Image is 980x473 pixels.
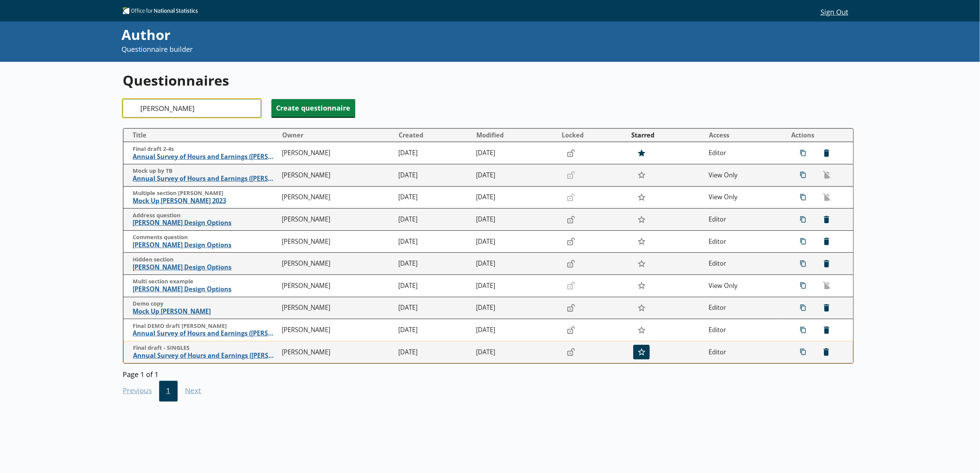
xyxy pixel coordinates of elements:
span: Hidden section [133,256,278,263]
button: Lock [563,301,579,314]
td: [DATE] [395,275,473,297]
td: [PERSON_NAME] [279,275,395,297]
p: Questionnaire builder [121,45,663,54]
button: Lock [563,147,579,160]
td: [DATE] [395,253,473,275]
button: Star [633,212,650,227]
button: Locked [559,129,628,141]
td: [DATE] [473,297,558,319]
td: [DATE] [473,319,558,341]
span: Mock Up [PERSON_NAME] [133,308,278,316]
span: [PERSON_NAME] Design Options [133,219,278,227]
td: Editor [705,319,783,341]
button: Lock [563,323,579,336]
span: Demo copy [133,300,278,308]
button: Star [633,146,650,160]
td: View Only [705,186,783,208]
button: Title [126,129,278,141]
button: Create questionnaire [271,99,355,117]
button: Access [706,129,783,141]
td: [DATE] [473,253,558,275]
td: [DATE] [395,230,473,253]
input: Search questionnaire titles [123,99,261,117]
td: Editor [705,253,783,275]
span: Multiple section [PERSON_NAME] [133,190,278,197]
button: Star [633,301,650,315]
td: [PERSON_NAME] [279,319,395,341]
td: [DATE] [473,142,558,164]
td: Editor [705,297,783,319]
span: Comments question [133,234,278,241]
td: [DATE] [395,341,473,363]
span: [PERSON_NAME] Design Options [133,263,278,271]
td: View Only [705,275,783,297]
td: [PERSON_NAME] [279,230,395,253]
td: [PERSON_NAME] [279,164,395,187]
td: [DATE] [395,319,473,341]
td: Editor [705,230,783,253]
button: Created [396,129,473,141]
button: Lock [563,257,579,270]
span: Multi section example [133,278,278,285]
button: Sign Out [815,5,854,18]
button: Star [633,345,650,359]
button: Lock [563,346,579,359]
span: Annual Survey of Hours and Earnings ([PERSON_NAME]) [133,329,278,337]
span: Annual Survey of Hours and Earnings ([PERSON_NAME]) [133,153,278,161]
td: Editor [705,142,783,164]
button: Star [633,168,650,182]
span: Annual Survey of Hours and Earnings ([PERSON_NAME]) [133,352,278,360]
td: [DATE] [473,164,558,187]
td: [DATE] [473,186,558,208]
td: Editor [705,341,783,363]
button: Lock [563,213,579,226]
button: 1 [159,381,178,402]
span: Mock up by TB [133,167,278,175]
span: Final draft 2-4s [133,146,278,153]
span: Final DEMO draft [PERSON_NAME] [133,322,278,330]
span: [PERSON_NAME] Design Options [133,285,278,293]
td: [DATE] [473,230,558,253]
th: Actions [783,129,853,142]
td: [PERSON_NAME] [279,142,395,164]
span: Annual Survey of Hours and Earnings ([PERSON_NAME]) 2023 [133,175,278,183]
td: [DATE] [395,164,473,187]
button: Lock [563,235,579,248]
button: Starred [628,129,705,141]
td: [DATE] [395,142,473,164]
td: Editor [705,208,783,231]
button: Star [633,256,650,271]
td: [DATE] [395,186,473,208]
button: Star [633,278,650,293]
td: View Only [705,164,783,187]
td: [DATE] [473,341,558,363]
button: Star [633,322,650,337]
div: Page 1 of 1 [123,367,854,379]
td: [PERSON_NAME] [279,253,395,275]
button: Star [633,234,650,249]
span: [PERSON_NAME] Design Options [133,241,278,249]
td: [PERSON_NAME] [279,186,395,208]
td: [DATE] [473,275,558,297]
div: Author [121,25,663,45]
td: [PERSON_NAME] [279,341,395,363]
h1: Questionnaires [123,71,854,90]
span: Mock Up [PERSON_NAME] 2023 [133,197,278,205]
button: Owner [279,129,395,141]
button: Star [633,190,650,205]
td: [PERSON_NAME] [279,208,395,231]
td: [DATE] [395,297,473,319]
td: [PERSON_NAME] [279,297,395,319]
button: Modified [473,129,558,141]
span: Final draft - SINGLES [133,344,278,352]
td: [DATE] [473,208,558,231]
td: [DATE] [395,208,473,231]
span: Address question [133,212,278,219]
